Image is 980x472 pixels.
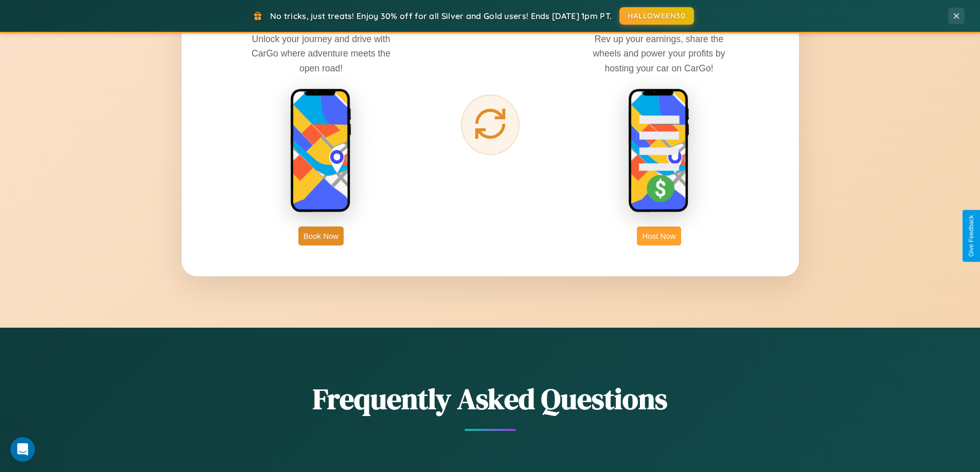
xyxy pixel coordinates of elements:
[244,32,398,75] p: Unlock your journey and drive with CarGo where adventure meets the open road!
[619,7,694,25] button: HALLOWEEN30
[637,226,681,246] button: Host Now
[628,88,690,214] img: host phone
[270,11,612,21] span: No tricks, just treats! Enjoy 30% off for all Silver and Gold users! Ends [DATE] 1pm PT.
[968,215,975,257] div: Give Feedback
[298,226,344,246] button: Book Now
[290,88,352,214] img: rent phone
[582,32,736,75] p: Rev up your earnings, share the wheels and power your profits by hosting your car on CarGo!
[10,437,35,462] iframe: Intercom live chat
[182,379,799,419] h2: Frequently Asked Questions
